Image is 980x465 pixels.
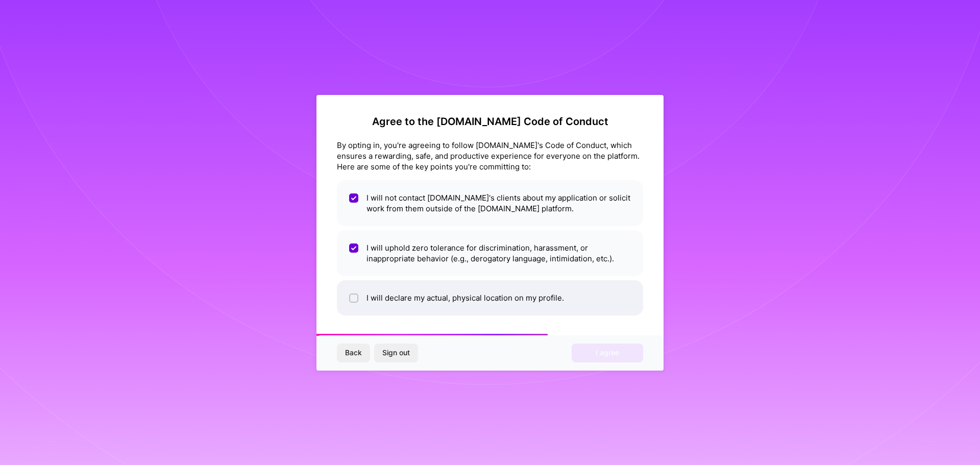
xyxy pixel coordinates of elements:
li: I will declare my actual, physical location on my profile. [337,280,643,315]
div: By opting in, you're agreeing to follow [DOMAIN_NAME]'s Code of Conduct, which ensures a rewardin... [337,140,643,172]
li: I will not contact [DOMAIN_NAME]'s clients about my application or solicit work from them outside... [337,180,643,226]
button: Sign out [374,344,418,362]
span: Back [345,348,362,358]
li: I will uphold zero tolerance for discrimination, harassment, or inappropriate behavior (e.g., der... [337,230,643,276]
h2: Agree to the [DOMAIN_NAME] Code of Conduct [337,115,643,128]
span: Sign out [382,348,410,358]
button: Back [337,344,370,362]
